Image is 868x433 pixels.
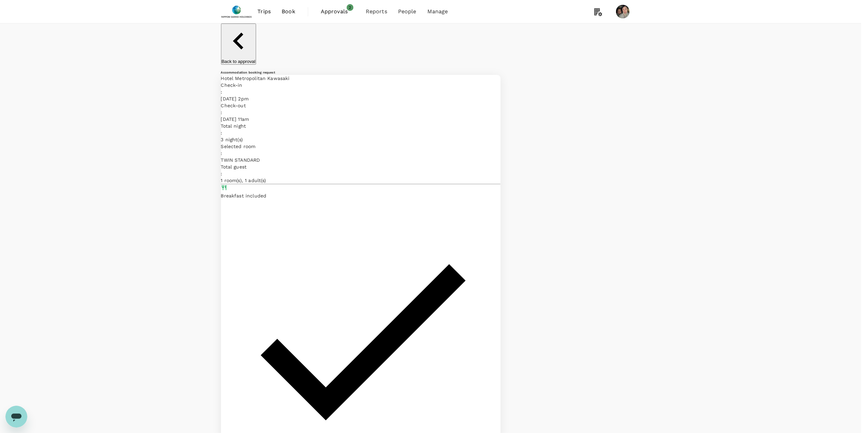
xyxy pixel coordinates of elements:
[221,95,501,102] p: [DATE] 2pm
[221,89,501,95] div: :
[221,129,501,136] div: :
[282,7,295,16] span: Book
[616,5,630,18] img: Waimin Zwetsloot Tin
[221,4,252,19] img: Nippon Sanso Holdings Singapore Pte Ltd
[427,7,448,16] span: Manage
[222,59,255,64] p: Back to approval
[221,170,501,177] div: :
[221,144,256,149] span: Selected room
[221,157,501,163] p: TWIN STANDARD
[321,7,355,16] span: Approvals
[221,103,246,108] span: Check-out
[221,75,501,82] p: Hotel Metropolitan Kawasaki
[398,7,416,16] span: People
[221,123,246,129] span: Total night
[221,177,501,184] p: 1 room(s), 1 adult(s)
[221,150,501,157] div: :
[221,70,501,75] h6: Accommodation booking request
[257,7,271,16] span: Trips
[221,116,501,123] p: [DATE] 11am
[221,164,247,170] span: Total guest
[221,82,242,88] span: Check-in
[221,192,501,199] div: Breakfast included
[221,136,501,143] p: 3 night(s)
[5,406,27,428] iframe: Button to launch messaging window
[347,4,353,11] span: 2
[366,7,387,16] span: Reports
[221,109,501,116] div: :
